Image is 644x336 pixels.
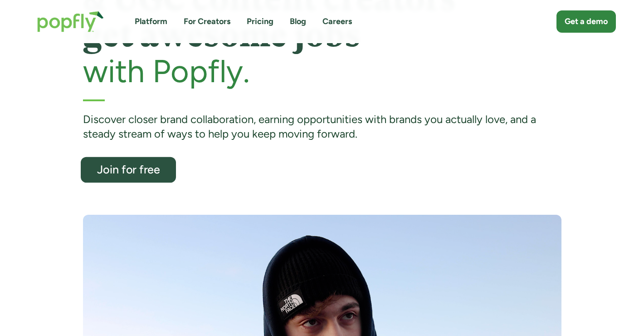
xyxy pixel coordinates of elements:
div: Discover closer brand collaboration, earning opportunities with brands you actually love, and a s... [83,112,561,142]
a: home [28,2,113,41]
a: For Creators [184,16,230,27]
h2: with Popfly. [83,54,561,89]
div: Get a demo [565,16,608,27]
a: Join for free [81,157,176,183]
a: Get a demo [556,10,616,33]
a: Pricing [247,16,273,27]
a: Careers [322,16,352,27]
a: Platform [135,16,167,27]
a: Blog [290,16,306,27]
div: Join for free [89,164,167,176]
